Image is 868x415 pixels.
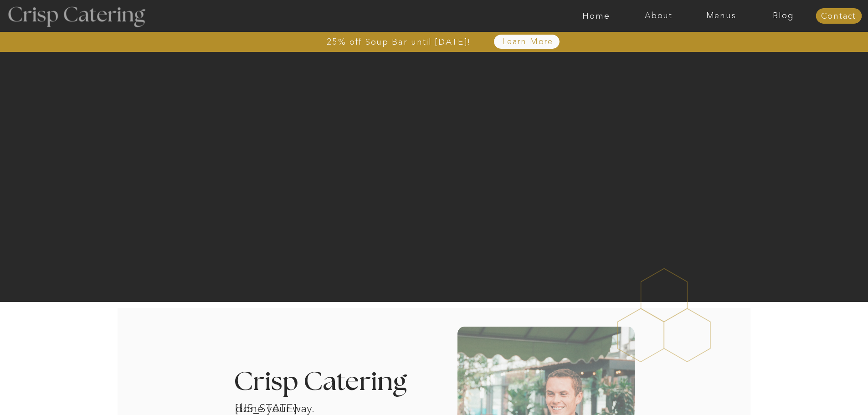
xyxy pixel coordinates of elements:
[816,12,862,21] a: Contact
[752,11,815,20] a: Blog
[627,11,690,20] a: About
[294,37,504,46] a: 25% off Soup Bar until [DATE]!
[235,400,330,412] h1: [US_STATE] catering
[690,11,752,20] a: Menus
[234,369,430,396] h3: Crisp Catering
[565,11,627,20] a: Home
[481,37,575,46] a: Learn More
